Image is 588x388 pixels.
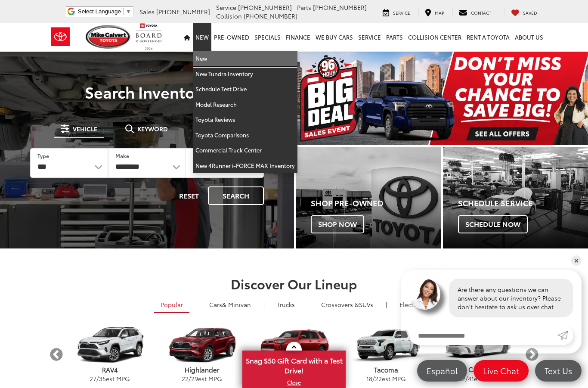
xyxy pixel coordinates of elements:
[366,374,372,383] span: 18
[296,147,441,248] div: Toyota
[340,374,432,383] p: / est MPG
[158,327,245,364] img: Toyota Highlander
[244,12,297,20] span: [PHONE_NUMBER]
[452,8,498,16] a: Contact
[18,83,276,100] h3: Search Inventory
[313,3,367,12] span: [PHONE_NUMBER]
[297,3,311,12] span: Parts
[417,360,467,382] a: Español
[393,9,410,16] span: Service
[250,327,337,364] img: Toyota 4Runner
[172,186,206,205] button: Reset
[376,8,417,16] a: Service
[375,374,382,383] span: 22
[193,158,297,173] a: New 4Runner i-FORCE MAX Inventory
[271,297,301,312] a: Trucks
[64,374,156,383] p: / est MPG
[535,360,582,382] a: Text Us
[193,112,297,127] a: Toyota Reviews
[305,300,311,309] li: |
[115,152,129,159] label: Make
[435,9,444,16] span: Map
[313,23,356,51] a: WE BUY CARS
[181,23,193,51] a: Home
[409,326,557,345] input: Enter your message
[123,8,124,15] span: ​
[384,23,405,51] a: Parts
[222,300,251,309] span: & Minivan
[311,215,364,233] span: Shop Now
[422,365,462,376] span: Español
[156,7,210,16] span: [PHONE_NUMBER]
[458,215,528,233] span: Schedule Now
[193,300,199,309] li: |
[512,23,546,51] a: About Us
[211,23,252,51] a: Pre-Owned
[139,7,155,16] span: Sales
[49,347,64,362] button: Previous
[261,300,267,309] li: |
[504,8,544,16] a: My Saved Vehicles
[315,297,380,312] a: SUVs
[464,23,512,51] a: Rent a Toyota
[154,297,189,313] a: Popular
[193,23,211,51] a: New
[86,25,131,49] img: Mike Calvert Toyota
[252,23,283,51] a: Specials
[523,9,537,16] span: Saved
[193,81,297,97] a: Schedule Test Drive
[384,300,389,309] li: |
[78,8,131,15] a: Select Language​
[44,23,77,51] img: Toyota
[557,326,573,345] a: Submit
[296,52,588,145] section: Carousel section with vehicle pictures - may contain disclaimers.
[296,52,588,145] div: carousel slide number 1 of 1
[524,347,539,362] button: Next
[137,126,168,132] span: Keyword
[203,297,257,312] a: Cars
[193,127,297,143] a: Toyota Comparisons
[393,297,434,312] a: Electrified
[296,147,441,248] a: Shop Pre-Owned Shop Now
[216,3,236,12] span: Service
[216,12,242,20] span: Collision
[191,374,198,383] span: 29
[193,66,297,82] a: New Tundra Inventory
[473,360,529,382] a: Live Chat
[449,279,573,317] div: Are there any questions we can answer about our inventory? Please don't hesitate to ask us over c...
[193,51,297,66] a: New
[90,374,96,383] span: 27
[479,365,523,376] span: Live Chat
[418,8,451,16] a: Map
[64,365,156,374] p: RAV4
[356,23,384,51] a: Service
[193,143,297,158] a: Commercial Truck Center
[540,365,576,376] span: Text Us
[193,97,297,112] a: Model Research
[238,3,292,12] span: [PHONE_NUMBER]
[342,327,430,364] img: Toyota Tacoma
[66,327,153,364] img: Toyota RAV4
[311,199,441,208] h4: Shop Pre-Owned
[409,279,440,310] img: Agent profile photo
[321,300,359,309] span: Crossovers &
[99,374,106,383] span: 35
[208,186,264,205] button: Search
[126,8,131,15] span: ▼
[471,9,491,16] span: Contact
[283,23,313,51] a: Finance
[182,374,189,383] span: 22
[405,23,464,51] a: Collision Center
[156,374,248,383] p: / est MPG
[78,8,121,15] span: Select Language
[468,374,474,383] span: 41
[340,365,432,374] p: Tacoma
[49,276,539,291] h2: Discover Our Lineup
[243,351,345,378] span: Snag $50 Gift Card with a Test Drive!
[296,52,588,145] img: Big Deal Sales Event
[37,152,49,159] label: Type
[73,126,97,132] span: Vehicle
[156,365,248,374] p: Highlander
